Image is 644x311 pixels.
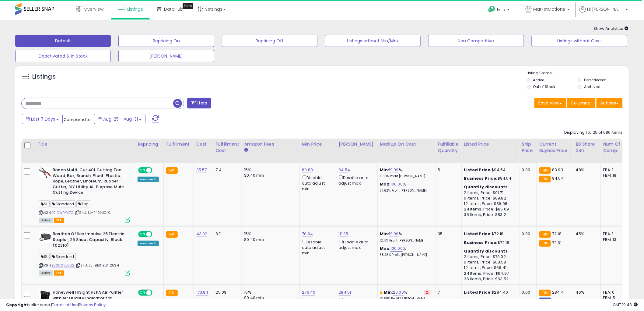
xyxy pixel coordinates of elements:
label: Archived [584,84,600,89]
div: 6 Items, Price: $68.58 [464,260,515,265]
span: 83.93 [552,167,563,173]
div: Amazon Fees [244,141,297,147]
div: seller snap | | [6,302,106,308]
div: 7.4 [216,167,237,173]
span: ON [139,290,146,295]
b: Max: [380,181,391,187]
b: Listed Price: [464,231,492,237]
div: Disable auto adjust max [339,297,373,309]
div: 15% [244,231,295,237]
button: Actions [597,98,623,108]
div: $94.54 [464,176,515,181]
span: ON [139,232,146,237]
small: FBM [539,298,551,304]
div: Current Buybox Price [539,141,571,154]
span: Overview [84,6,103,12]
div: Fulfillment Cost [216,141,239,154]
label: Deactivated [584,77,607,83]
p: 12.58% Profit [PERSON_NAME] [380,297,431,301]
span: Top [76,200,90,207]
div: 12 Items, Price: $66.41 [464,265,515,270]
div: 6 Items, Price: $89.82 [464,196,515,201]
a: 19.99 [389,167,399,173]
div: $0.40 min [244,295,295,301]
strong: Copyright [6,302,28,308]
span: ON [139,168,146,173]
b: Listed Price: [464,167,492,173]
small: FBA [539,240,551,247]
a: 276.40 [302,289,316,295]
div: $0.40 min [244,173,295,178]
div: 0.00 [522,231,532,237]
th: The percentage added to the cost of goods (COGS) that forms the calculator for Min & Max prices. [377,139,435,163]
div: Amazon AI [138,177,159,182]
div: [PERSON_NAME] [339,141,375,147]
span: 262.81 [553,298,565,304]
span: 94.54 [552,175,564,181]
div: Num of Comp. [603,141,625,154]
div: % [380,167,431,178]
span: OFF [152,168,161,173]
span: MarketMotions [534,6,565,12]
div: 2 Items, Price: $91.71 [464,190,515,196]
button: Last 7 Days [22,114,63,124]
div: Disable auto adjust min [302,239,331,256]
b: Ronan Multi-Cut 401 Cutting Tool - Wood, Box, Branch, Plant, Plastic, Rope, Leather, Linoleum, Ru... [53,167,127,197]
div: $0.40 min [244,237,295,242]
div: FBA: 1 [603,167,623,173]
span: Standard [50,200,75,207]
img: 419ghaR3PVL._SL40_.jpg [39,290,51,302]
small: FBA [166,167,177,174]
div: % [380,182,431,193]
span: OFF [152,232,161,237]
div: Displaying 1 to 25 of 686 items [565,130,623,136]
div: 36 Items, Price: $83.2 [464,212,515,217]
i: Get Help [488,5,496,13]
button: Columns [567,98,596,108]
a: B01DWRYA7Q [51,210,74,215]
a: 60.88 [302,167,313,173]
div: $72.18 [464,240,515,246]
b: Min: [380,167,389,173]
span: 72.18 [552,231,562,237]
span: DataHub [164,6,183,12]
span: Standard [50,253,75,260]
div: $284.4 [464,298,515,304]
label: Out of Stock [533,84,555,89]
small: FBA [539,290,551,296]
div: BB Share 24h. [576,141,598,154]
div: FBA: 1 [603,231,623,237]
div: Disable auto adjust max [339,239,373,250]
a: Terms of Use [52,302,78,308]
button: Listings without Min/Max [325,35,421,47]
b: Min: [380,231,389,237]
span: Last 7 Days [31,116,55,122]
span: Listings [127,6,143,12]
div: 5 [438,167,457,173]
div: 15% [244,167,295,173]
p: 37.62% Profit [PERSON_NAME] [380,189,431,193]
b: Listed Price: [464,289,492,295]
div: Amazon AI [138,241,159,246]
div: 0.00 [522,290,532,295]
p: 12.17% Profit [PERSON_NAME] [380,239,431,243]
span: Aug-25 - Aug-31 [103,116,138,122]
div: 25.09 [216,290,237,295]
a: 19.99 [389,231,399,237]
p: 38.63% Profit [PERSON_NAME] [380,253,431,257]
a: 111.35 [339,231,348,237]
b: Min: [384,289,393,295]
b: Quantity discounts [464,248,508,254]
b: Business Price: [464,175,498,181]
span: Compared to: [64,117,92,122]
div: Repricing [138,141,161,147]
div: $72.18 [464,231,515,237]
div: Disable auto adjust min [302,174,331,192]
div: : [464,249,515,254]
span: All listings currently available for purchase on Amazon [39,270,53,276]
button: Non Competitive [428,35,524,47]
div: Fulfillment [166,141,191,147]
b: Max: [380,246,391,251]
button: Default [15,35,111,47]
h5: Listings [32,72,56,81]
